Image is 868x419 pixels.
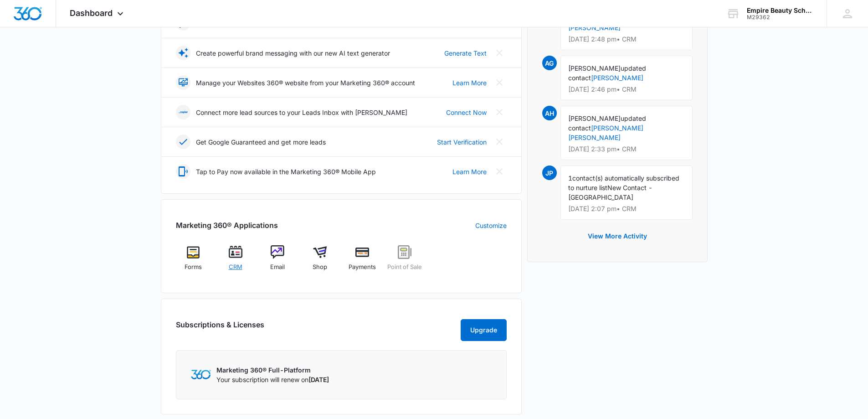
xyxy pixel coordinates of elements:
[303,245,338,278] a: Shop
[492,164,507,179] button: Close
[176,220,278,231] h2: Marketing 360® Applications
[349,263,376,272] span: Payments
[568,146,685,152] p: [DATE] 2:33 pm • CRM
[437,137,487,147] a: Start Verification
[492,75,507,90] button: Close
[260,245,295,278] a: Email
[568,64,621,72] span: [PERSON_NAME]
[492,46,507,60] button: Close
[176,319,264,337] h2: Subscriptions & Licenses
[345,245,380,278] a: Payments
[452,167,487,176] a: Learn More
[308,376,329,383] span: [DATE]
[568,36,685,42] p: [DATE] 2:48 pm • CRM
[568,184,652,201] span: New Contact - [GEOGRAPHIC_DATA]
[216,365,329,375] p: Marketing 360® Full-Platform
[747,7,813,14] div: account name
[542,106,557,120] span: AH
[452,78,487,88] a: Learn More
[387,245,422,278] a: Point of Sale
[568,124,643,141] a: [PERSON_NAME] [PERSON_NAME]
[185,263,202,272] span: Forms
[196,167,376,176] p: Tap to Pay now available in the Marketing 360® Mobile App
[446,108,487,117] a: Connect Now
[591,74,643,82] a: [PERSON_NAME]
[492,105,507,119] button: Close
[542,166,557,180] span: JP
[176,245,211,278] a: Forms
[191,370,211,379] img: Marketing 360 Logo
[747,14,813,21] div: account id
[444,48,487,58] a: Generate Text
[542,56,557,70] span: AG
[216,375,329,384] p: Your subscription will renew on
[313,263,327,272] span: Shop
[568,86,685,93] p: [DATE] 2:46 pm • CRM
[196,137,326,147] p: Get Google Guaranteed and get more leads
[229,263,242,272] span: CRM
[270,263,285,272] span: Email
[475,221,507,230] a: Customize
[568,206,685,212] p: [DATE] 2:07 pm • CRM
[196,78,415,88] p: Manage your Websites 360® website from your Marketing 360® account
[196,108,407,117] p: Connect more lead sources to your Leads Inbox with [PERSON_NAME]
[70,8,113,18] span: Dashboard
[568,174,572,182] span: 1
[568,174,679,191] span: contact(s) automatically subscribed to nurture list
[568,114,621,122] span: [PERSON_NAME]
[196,48,390,58] p: Create powerful brand messaging with our new AI text generator
[387,263,422,272] span: Point of Sale
[492,134,507,149] button: Close
[461,319,507,341] button: Upgrade
[218,245,253,278] a: CRM
[579,225,656,247] button: View More Activity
